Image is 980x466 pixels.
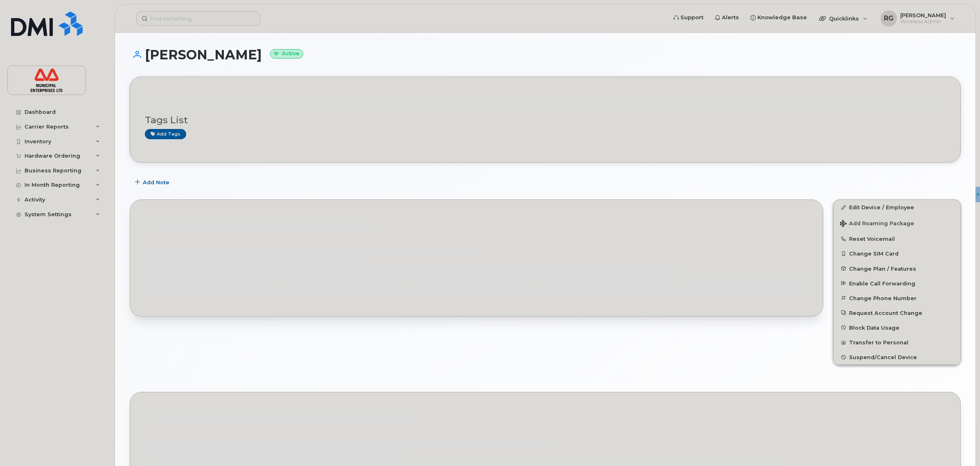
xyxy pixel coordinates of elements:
[834,246,960,261] button: Change SIM Card
[840,220,914,228] span: Add Roaming Package
[143,179,169,186] span: Add Note
[834,291,960,305] button: Change Phone Number
[834,350,960,364] button: Suspend/Cancel Device
[145,129,186,139] a: Add tags
[130,175,176,190] button: Add Note
[145,115,946,125] h3: Tags List
[834,261,960,276] button: Change Plan / Features
[834,215,960,231] button: Add Roaming Package
[834,305,960,320] button: Request Account Change
[849,354,917,360] span: Suspend/Cancel Device
[130,48,961,62] h1: [PERSON_NAME]
[849,265,916,271] span: Change Plan / Features
[834,200,960,215] a: Edit Device / Employee
[270,49,303,59] small: Active
[849,280,915,286] span: Enable Call Forwarding
[834,231,960,246] button: Reset Voicemail
[834,320,960,335] button: Block Data Usage
[834,276,960,291] button: Enable Call Forwarding
[834,335,960,350] button: Transfer to Personal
